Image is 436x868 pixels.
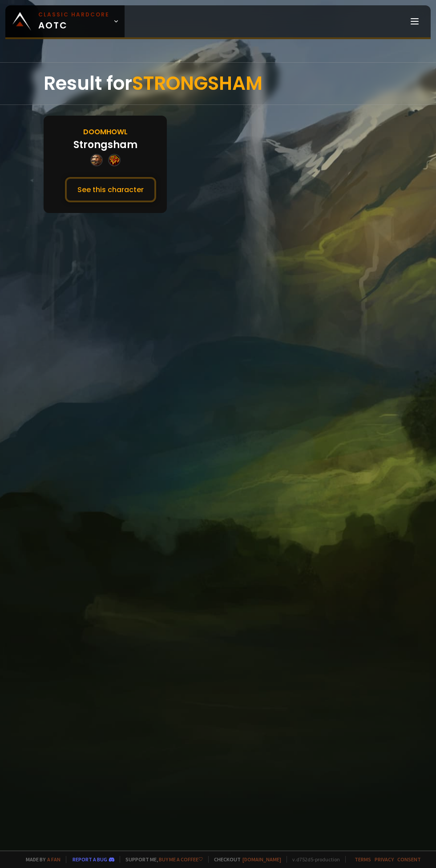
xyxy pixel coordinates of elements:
[65,177,156,202] button: See this character
[159,856,203,863] a: Buy me a coffee
[355,856,371,863] a: Terms
[132,70,262,96] span: STRONGSHAM
[38,11,109,19] small: Classic Hardcore
[5,5,125,37] a: Classic HardcoreAOTC
[120,856,203,863] span: Support me,
[38,11,109,32] span: AOTC
[375,856,394,863] a: Privacy
[242,856,281,863] a: [DOMAIN_NAME]
[20,856,61,863] span: Made by
[208,856,281,863] span: Checkout
[73,137,137,152] div: Strongsham
[44,63,392,104] div: Result for
[397,856,421,863] a: Consent
[83,126,128,137] div: Doomhowl
[287,856,340,863] span: v. d752d5 - production
[73,856,107,863] a: Report a bug
[47,856,61,863] a: a fan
